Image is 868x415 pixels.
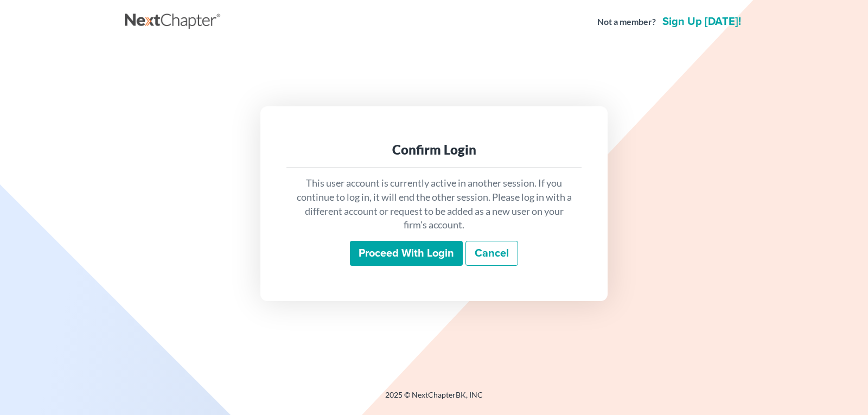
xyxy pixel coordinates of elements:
[295,141,573,158] div: Confirm Login
[350,241,463,266] input: Proceed with login
[125,390,743,409] div: 2025 © NextChapterBK, INC
[597,16,656,28] strong: Not a member?
[660,16,743,27] a: Sign up [DATE]!
[465,241,518,266] a: Cancel
[295,176,573,232] p: This user account is currently active in another session. If you continue to log in, it will end ...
